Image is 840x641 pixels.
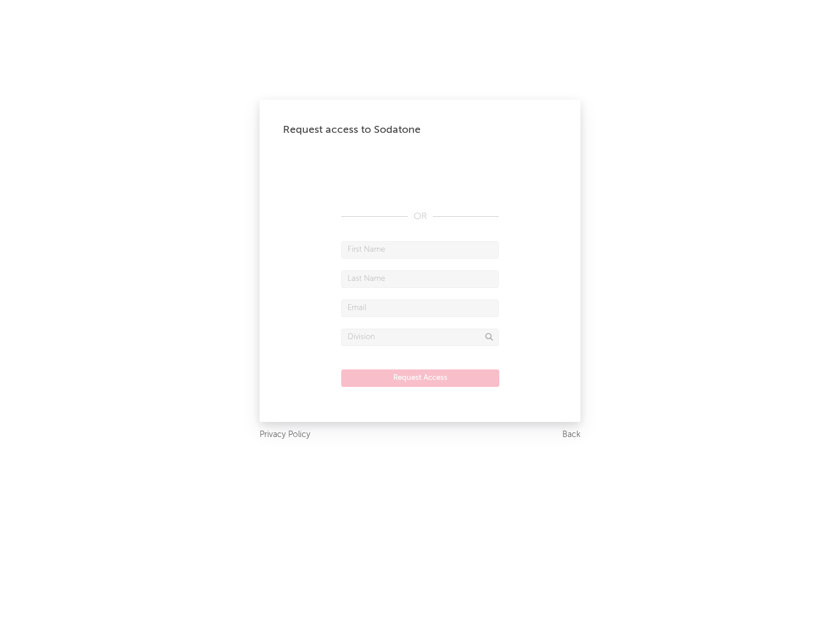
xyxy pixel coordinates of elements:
a: Privacy Policy [260,428,310,442]
input: Division [341,329,499,346]
button: Request Access [341,369,499,387]
a: Back [562,428,580,442]
div: Request access to Sodatone [283,123,557,137]
input: First Name [341,241,499,259]
div: OR [341,210,499,224]
input: Email [341,300,499,317]
input: Last Name [341,270,499,288]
